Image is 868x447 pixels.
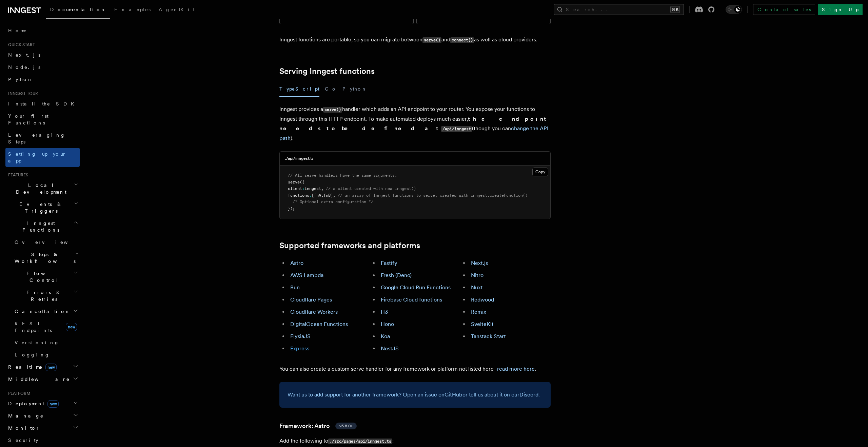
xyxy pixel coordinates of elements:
[333,193,335,198] span: ,
[290,284,300,291] a: Bun
[12,289,74,303] span: Errors & Retries
[290,272,323,278] a: AWS Lambda
[300,180,304,184] span: ({
[5,397,80,410] button: Deploymentnew
[285,156,314,161] h3: ./api/inngest.ts
[12,267,80,286] button: Flow Control
[450,37,474,43] code: connect()
[290,321,348,327] a: DigitalOcean Functions
[5,73,80,85] a: Python
[471,260,488,266] a: Next.js
[5,42,35,47] span: Quick start
[288,180,300,184] span: serve
[45,364,57,371] span: new
[381,333,390,339] a: Koa
[381,345,399,352] a: NestJS
[12,286,80,305] button: Errors & Retries
[5,373,80,385] button: Middleware
[12,317,80,336] a: REST Endpointsnew
[5,201,74,214] span: Events & Triggers
[12,305,80,317] button: Cancellation
[155,2,199,18] a: AgentKit
[5,412,44,419] span: Manage
[5,49,80,61] a: Next.js
[12,336,80,349] a: Versioning
[5,422,80,434] button: Monitor
[8,438,38,443] span: Security
[5,129,80,148] a: Leveraging Steps
[290,296,332,303] a: Cloudflare Pages
[309,193,312,198] span: :
[753,4,815,15] a: Contact sales
[670,6,680,13] kbd: ⌘K
[323,107,342,113] code: serve()
[290,333,311,339] a: ElysiaJS
[554,4,684,15] button: Search...⌘K
[8,113,48,125] span: Your first Functions
[288,186,302,191] span: client
[304,186,321,191] span: inngest
[288,390,542,400] p: Want us to add support for another framework? Open an issue on or tell us about it on our .
[381,284,451,291] a: Google Cloud Run Functions
[5,364,57,370] span: Realtime
[15,239,84,245] span: Overview
[46,2,110,19] a: Documentation
[114,7,151,12] span: Examples
[8,101,78,106] span: Install the SDK
[279,35,551,45] p: Inngest functions are portable, so you can migrate between and as well as cloud providers.
[12,236,80,248] a: Overview
[5,425,40,431] span: Monitor
[110,2,155,18] a: Examples
[288,173,397,178] span: // All serve handlers have the same arguments:
[5,361,80,373] button: Realtimenew
[5,172,28,178] span: Features
[8,77,33,82] span: Python
[471,333,506,339] a: Tanstack Start
[279,364,551,374] p: You can also create a custom serve handler for any framework or platform not listed here - .
[471,321,494,327] a: SvelteKit
[5,410,80,422] button: Manage
[339,423,353,429] span: v3.8.0+
[279,436,551,446] p: Add the following to :
[471,284,483,291] a: Nuxt
[422,37,441,43] code: serve()
[8,151,66,163] span: Setting up your app
[12,248,80,267] button: Steps & Workflows
[5,24,80,37] a: Home
[12,308,71,315] span: Cancellation
[293,199,373,204] span: /* Optional extra configuration */
[519,391,538,398] a: Discord
[326,186,416,191] span: // a client created with new Inngest()
[5,236,80,361] div: Inngest Functions
[328,439,392,444] code: ./src/pages/api/inngest.ts
[441,126,472,132] code: /api/inngest
[323,193,333,198] span: fnB]
[15,352,50,357] span: Logging
[15,321,52,333] span: REST Endpoints
[381,321,394,327] a: Hono
[12,251,76,265] span: Steps & Workflows
[471,309,486,315] a: Remix
[381,260,397,266] a: Fastify
[325,81,337,97] button: Go
[279,241,420,250] a: Supported frameworks and platforms
[471,296,494,303] a: Redwood
[818,4,863,15] a: Sign Up
[5,91,38,96] span: Inngest tour
[338,193,528,198] span: // an array of Inngest functions to serve, created with inngest.createFunction()
[5,98,80,110] a: Install the SDK
[66,323,77,331] span: new
[381,296,442,303] a: Firebase Cloud functions
[5,400,59,407] span: Deployment
[321,186,323,191] span: ,
[5,148,80,167] a: Setting up your app
[290,345,309,352] a: Express
[5,376,70,383] span: Middleware
[381,272,412,278] a: Fresh (Deno)
[12,349,80,361] a: Logging
[50,7,106,12] span: Documentation
[445,391,462,398] a: GitHub
[12,270,74,284] span: Flow Control
[5,220,73,233] span: Inngest Functions
[279,66,375,76] a: Serving Inngest functions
